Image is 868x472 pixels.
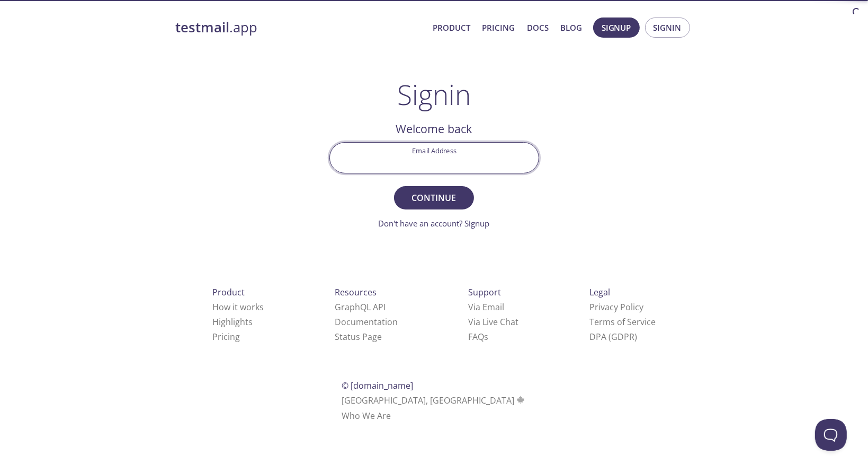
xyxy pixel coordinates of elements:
[589,316,656,328] a: Terms of Service
[212,316,253,328] a: Highlights
[212,331,240,343] a: Pricing
[482,21,515,34] a: Pricing
[176,18,230,37] strong: testmail
[815,419,847,451] iframe: Help Scout Beacon - Open
[560,21,582,34] a: Blog
[176,19,425,37] a: testmail.app
[468,331,488,343] a: FAQ
[212,286,245,298] span: Product
[602,21,631,34] span: Signup
[406,190,462,205] span: Continue
[527,21,549,34] a: Docs
[468,301,504,313] a: Via Email
[589,331,637,343] a: DPA (GDPR)
[379,218,490,229] a: Don't have an account? Signup
[342,380,413,391] span: © [DOMAIN_NAME]
[484,331,488,343] span: s
[335,301,386,313] a: GraphQL API
[335,286,377,298] span: Resources
[589,301,643,313] a: Privacy Policy
[212,301,264,313] a: How it works
[335,316,398,328] a: Documentation
[468,286,501,298] span: Support
[342,395,526,406] span: [GEOGRAPHIC_DATA], [GEOGRAPHIC_DATA]
[589,286,610,298] span: Legal
[593,18,640,38] button: Signup
[394,186,473,209] button: Continue
[433,21,471,34] a: Product
[342,410,391,422] a: Who We Are
[397,78,471,110] h1: Signin
[654,21,682,34] span: Signin
[645,18,690,38] button: Signin
[468,316,518,328] a: Via Live Chat
[329,120,539,138] h2: Welcome back
[335,331,382,343] a: Status Page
